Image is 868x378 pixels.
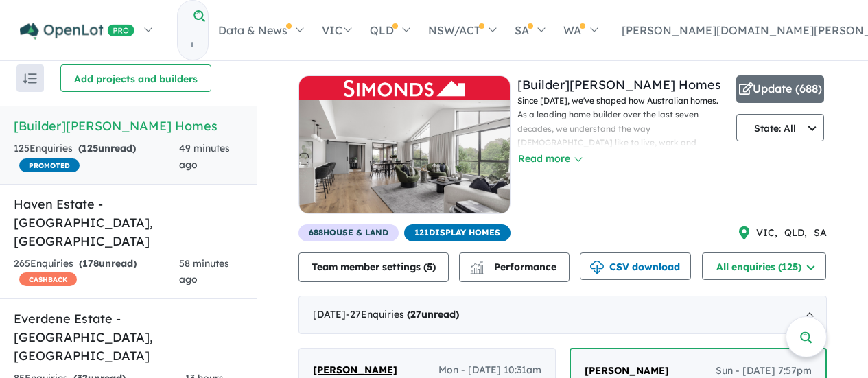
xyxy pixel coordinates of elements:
[590,261,604,274] img: download icon
[23,73,37,84] img: sort.svg
[756,225,777,241] span: VIC ,
[19,272,77,286] span: CASHBACK
[517,94,729,262] p: Since [DATE], we've shaped how Australian homes. As a leading home builder over the last seven de...
[179,257,229,286] span: 58 minutes ago
[19,158,80,172] span: PROMOTED
[14,256,179,289] div: 265 Enquir ies
[784,225,807,241] span: QLD ,
[78,142,136,154] strong: ( unread)
[585,364,669,377] span: [PERSON_NAME]
[360,6,419,54] a: QLD
[471,261,483,268] img: line-chart.svg
[517,151,582,167] button: Read more
[14,117,243,135] h5: [Builder] [PERSON_NAME] Homes
[82,257,99,270] span: 178
[419,6,505,54] a: NSW/ACT
[313,364,397,376] span: [PERSON_NAME]
[298,75,511,224] a: Simonds HomesSimonds Homes
[79,257,137,270] strong: ( unread)
[580,252,691,280] button: CSV download
[736,75,824,103] button: Update (688)
[554,6,606,54] a: WA
[60,64,211,92] button: Add projects and builders
[346,308,459,320] span: - 27 Enquir ies
[179,142,230,171] span: 49 minutes ago
[298,224,399,241] span: 688 House & Land
[298,252,449,282] button: Team member settings (5)
[299,100,510,213] img: Simonds Homes
[14,195,243,250] h5: Haven Estate - [GEOGRAPHIC_DATA] , [GEOGRAPHIC_DATA]
[459,252,570,282] button: Performance
[427,261,432,273] span: 5
[470,265,484,274] img: bar-chart.svg
[14,309,243,365] h5: Everdene Estate - [GEOGRAPHIC_DATA] , [GEOGRAPHIC_DATA]
[472,261,556,273] span: Performance
[209,6,312,54] a: Data & News
[14,141,179,174] div: 125 Enquir ies
[298,296,827,334] div: [DATE]
[702,252,826,280] button: All enquiries (125)
[517,77,721,93] a: [Builder][PERSON_NAME] Homes
[505,6,554,54] a: SA
[736,114,824,141] button: State: All
[82,142,98,154] span: 125
[344,80,465,97] img: Simonds Homes
[178,30,205,60] input: Try estate name, suburb, builder or developer
[407,308,459,320] strong: ( unread)
[312,6,360,54] a: VIC
[404,224,511,241] span: 121 Display Homes
[410,308,421,320] span: 27
[20,23,134,40] img: Openlot PRO Logo White
[814,225,827,241] span: SA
